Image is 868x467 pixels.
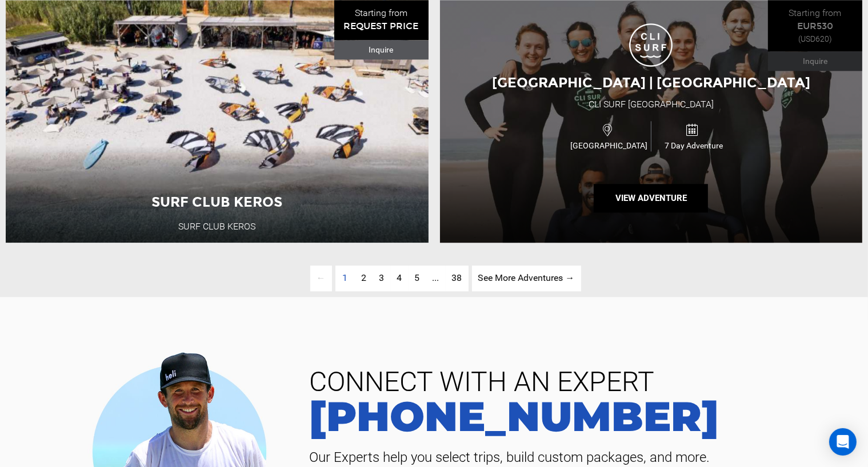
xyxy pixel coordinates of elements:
span: ← [310,265,332,291]
span: 5 [415,272,420,283]
div: Open Intercom Messenger [829,428,857,456]
span: [GEOGRAPHIC_DATA] | [GEOGRAPHIC_DATA] [492,74,810,91]
span: 38 [452,272,462,283]
span: 7 Day Adventure [651,140,735,151]
span: 3 [379,272,385,283]
ul: Pagination [287,265,581,291]
span: 1 [337,265,354,291]
span: 2 [362,272,367,283]
span: Our Experts help you select trips, build custom packages, and more. [301,448,851,466]
button: View Adventure [594,184,708,212]
a: [PHONE_NUMBER] [301,396,851,437]
span: [GEOGRAPHIC_DATA] [566,140,651,151]
div: Cli Surf [GEOGRAPHIC_DATA] [589,98,714,111]
img: images [628,22,674,67]
a: See More Adventures → page [472,265,581,291]
span: 4 [397,272,402,283]
span: ... [433,272,439,283]
span: CONNECT WITH AN EXPERT [301,368,851,396]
